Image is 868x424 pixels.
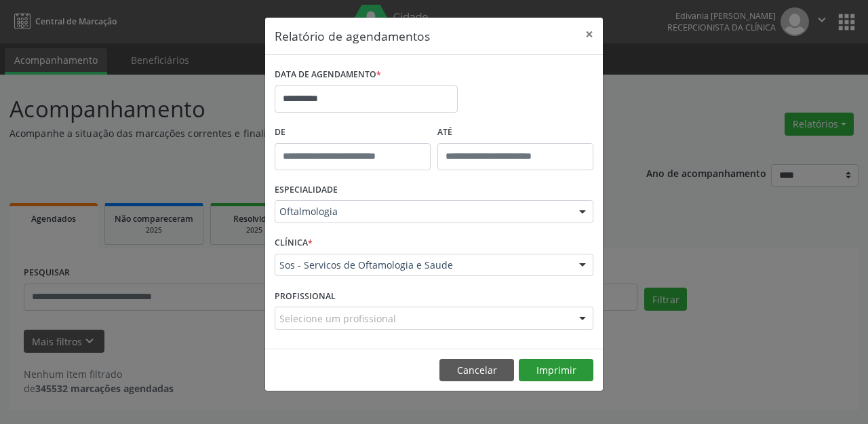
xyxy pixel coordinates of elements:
label: ATÉ [437,122,593,143]
label: De [275,122,431,143]
label: CLÍNICA [275,233,313,254]
label: ESPECIALIDADE [275,180,338,201]
button: Close [576,18,603,51]
label: PROFISSIONAL [275,286,336,307]
span: Sos - Servicos de Oftamologia e Saude [279,258,566,272]
h5: Relatório de agendamentos [275,27,430,45]
button: Cancelar [439,359,514,382]
label: DATA DE AGENDAMENTO [275,64,381,85]
button: Imprimir [519,359,593,382]
span: Selecione um profissional [279,311,396,326]
span: Oftalmologia [279,205,566,218]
